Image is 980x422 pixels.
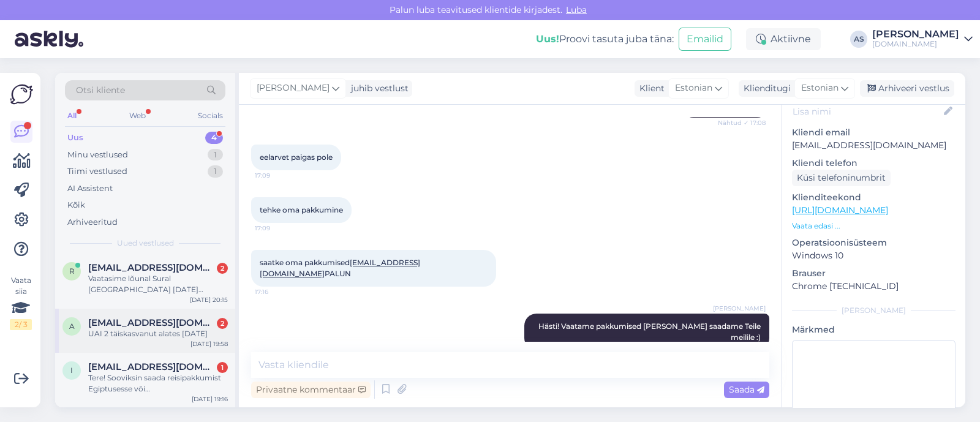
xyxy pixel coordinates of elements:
div: [DATE] 19:16 [192,394,228,404]
div: 1 [208,149,223,161]
div: Klient [635,82,665,95]
div: Klienditugi [739,82,791,95]
div: Küsi telefoninumbrit [792,170,891,186]
div: Socials [195,108,225,124]
div: Aktiivne [746,28,821,50]
span: Estonian [675,81,712,95]
span: i [70,366,73,375]
div: Vaatasime lõunal Sural [GEOGRAPHIC_DATA] [DATE] väljumisega ja 7 päeva. Nüüd vaatasin et saab ain... [88,273,228,295]
input: Lisa nimi [793,105,941,118]
span: a [69,322,75,331]
div: AS [850,31,867,48]
span: [PERSON_NAME] [257,81,330,95]
p: Märkmed [792,323,956,336]
span: Luba [562,4,590,15]
span: Estonian [801,81,839,95]
div: Uus [67,132,83,144]
div: Arhiveeritud [67,216,118,228]
span: r [69,266,75,276]
a: [URL][DOMAIN_NAME] [792,205,888,216]
span: 17:09 [255,171,301,180]
div: Proovi tasuta juba täna: [536,32,674,47]
span: Hästi! Vaatame pakkumised [PERSON_NAME] saadame Teile meilile :) [538,322,763,342]
div: Tere! Sooviksin saada reisipakkumist Egiptusesse või [DEMOGRAPHIC_DATA]. Kuupäevad mis sobivad ol... [88,372,228,394]
span: Nähtud ✓ 17:08 [718,118,766,127]
span: atsssss1188@gmail.com [88,317,216,328]
div: Web [127,108,148,124]
div: [PERSON_NAME] [792,305,956,316]
div: [PERSON_NAME] [872,29,959,39]
div: 1 [217,362,228,373]
div: Tiimi vestlused [67,165,127,178]
div: [DATE] 20:15 [190,295,228,304]
button: Emailid [679,28,731,51]
span: 17:16 [255,287,301,296]
div: Vaata siia [10,275,32,330]
p: Chrome [TECHNICAL_ID] [792,280,956,293]
span: tehke oma pakkumine [260,205,343,214]
p: [EMAIL_ADDRESS][DOMAIN_NAME] [792,139,956,152]
div: Arhiveeri vestlus [860,80,954,97]
span: 17:09 [255,224,301,233]
p: Brauser [792,267,956,280]
div: juhib vestlust [346,82,409,95]
span: Uued vestlused [117,238,174,249]
p: Windows 10 [792,249,956,262]
p: Vaata edasi ... [792,220,956,232]
b: Uus! [536,33,559,45]
p: Operatsioonisüsteem [792,236,956,249]
img: Askly Logo [10,83,33,106]
span: Otsi kliente [76,84,125,97]
div: Privaatne kommentaar [251,382,371,398]
span: Saada [729,384,764,395]
div: 2 [217,318,228,329]
span: saatke oma pakkumised PALUN [260,258,420,278]
div: Minu vestlused [67,149,128,161]
div: 4 [205,132,223,144]
span: raunonurklik@gmail.com [88,262,216,273]
div: AI Assistent [67,183,113,195]
span: eelarvet paigas pole [260,153,333,162]
div: 2 / 3 [10,319,32,330]
div: 2 [217,263,228,274]
span: ian.karuse@gmail.com [88,361,216,372]
p: Kliendi email [792,126,956,139]
div: [DATE] 19:58 [190,339,228,349]
div: UAI 2 täiskasvanut alates [DATE] [88,328,228,339]
p: Kliendi telefon [792,157,956,170]
div: All [65,108,79,124]
div: 1 [208,165,223,178]
div: Kõik [67,199,85,211]
div: [DOMAIN_NAME] [872,39,959,49]
p: Klienditeekond [792,191,956,204]
span: [PERSON_NAME] [713,304,766,313]
a: [PERSON_NAME][DOMAIN_NAME] [872,29,973,49]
